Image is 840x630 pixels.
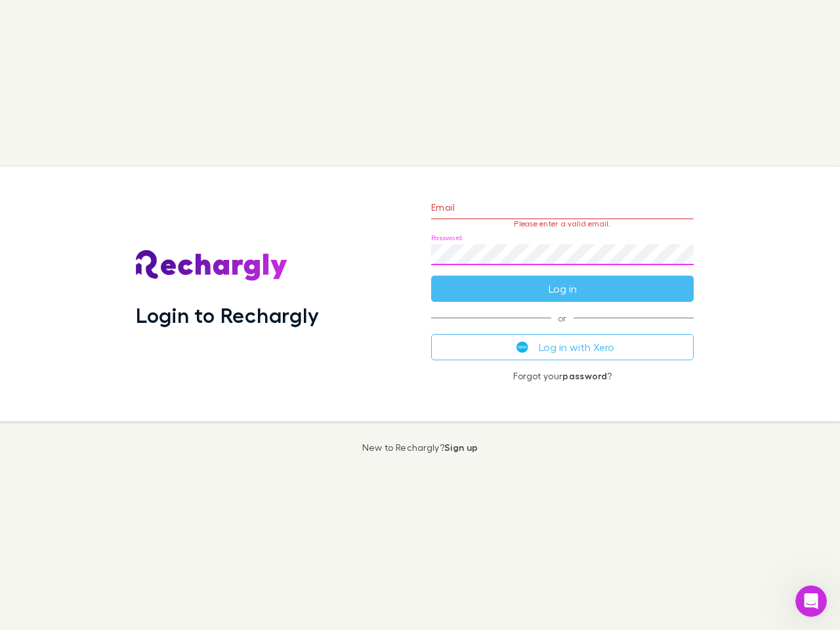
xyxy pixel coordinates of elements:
[431,371,694,381] p: Forgot your ?
[136,303,319,327] h1: Login to Rechargly
[431,276,694,302] button: Log in
[362,442,478,453] p: New to Rechargly?
[562,370,607,381] a: password
[795,585,827,617] iframe: Intercom live chat
[136,250,288,282] img: Rechargly's Logo
[431,219,694,228] p: Please enter a valid email.
[431,334,694,360] button: Log in with Xero
[444,442,478,453] a: Sign up
[431,233,462,243] label: Password
[516,341,528,353] img: Xero's logo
